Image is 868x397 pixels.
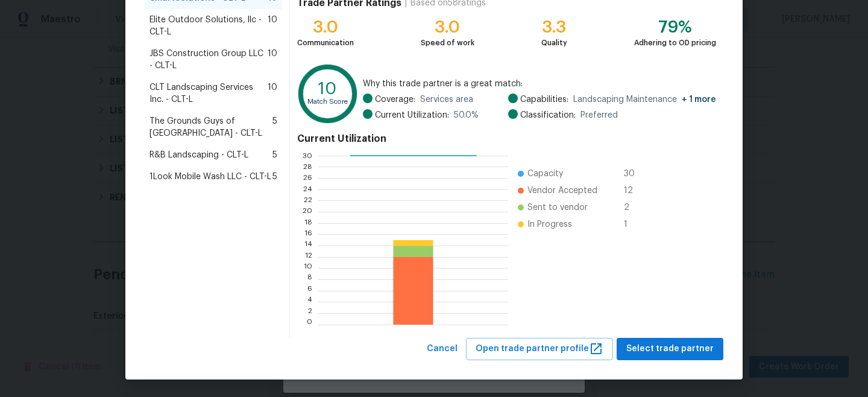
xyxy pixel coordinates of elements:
[318,80,337,97] text: 10
[541,21,567,33] div: 3.3
[303,208,312,215] text: 20
[304,242,312,249] text: 14
[363,78,716,90] span: Why this trade partner is a great match:
[527,168,563,180] span: Capacity
[272,171,277,183] span: 5
[297,37,354,49] div: Communication
[272,149,277,161] span: 5
[520,109,576,121] span: Classification:
[303,152,312,159] text: 30
[527,218,572,230] span: In Progress
[303,174,312,182] text: 26
[421,37,474,49] div: Speed of work
[297,21,354,33] div: 3.0
[624,185,643,197] span: 12
[303,186,312,193] text: 24
[527,202,588,214] span: Sent to vendor
[682,95,716,104] span: + 1 more
[268,14,277,38] span: 10
[307,321,312,328] text: 0
[420,94,473,106] span: Services area
[149,14,268,38] span: Elite Outdoor Solutions, llc - CLT-L
[375,109,449,121] span: Current Utilization:
[149,149,248,161] span: R&B Landscaping - CLT-L
[307,298,312,305] text: 4
[573,94,716,106] span: Landscaping Maintenance
[304,230,312,238] text: 16
[303,163,312,170] text: 28
[527,185,597,197] span: Vendor Accepted
[422,338,462,360] button: Cancel
[427,341,458,357] span: Cancel
[624,202,643,214] span: 2
[305,253,312,261] text: 12
[421,21,474,33] div: 3.0
[307,287,312,294] text: 6
[454,109,479,121] span: 50.0 %
[624,168,643,180] span: 30
[307,98,348,105] text: Match Score
[624,218,643,230] span: 1
[520,94,568,106] span: Capabilities:
[149,48,268,72] span: JBS Construction Group LLC - CLT-L
[634,21,716,33] div: 79%
[617,338,723,360] button: Select trade partner
[308,310,312,317] text: 2
[149,115,272,139] span: The Grounds Guys of [GEOGRAPHIC_DATA] - CLT-L
[304,220,312,227] text: 18
[307,276,312,283] text: 8
[634,37,716,49] div: Adhering to OD pricing
[626,341,714,357] span: Select trade partner
[476,341,603,357] span: Open trade partner profile
[268,81,277,106] span: 10
[149,81,268,106] span: CLT Landscaping Services Inc. - CLT-L
[541,37,567,49] div: Quality
[304,197,312,204] text: 22
[375,94,415,106] span: Coverage:
[268,48,277,72] span: 10
[580,109,618,121] span: Preferred
[297,133,716,145] h4: Current Utilization
[272,115,277,139] span: 5
[466,338,613,360] button: Open trade partner profile
[149,171,271,183] span: 1Look Mobile Wash LLC - CLT-L
[304,264,312,272] text: 10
